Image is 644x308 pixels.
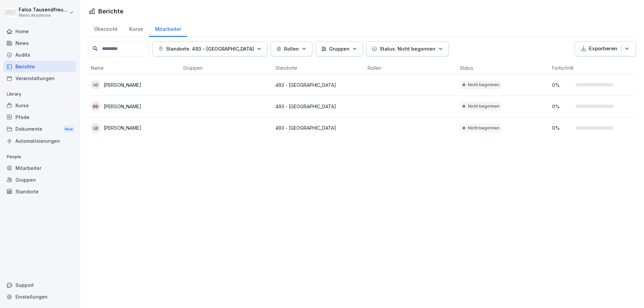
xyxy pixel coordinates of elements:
a: Veranstaltungen [3,72,76,84]
button: Gruppen [316,41,363,56]
p: 0 % [552,124,572,131]
div: BB [91,102,100,111]
p: 0 % [552,81,572,88]
th: Rollen [365,62,457,74]
a: Kurse [123,20,149,37]
p: Gruppen [329,45,350,52]
p: Status: Nicht begonnen [380,45,435,52]
p: Nicht begonnen [468,103,499,109]
a: Home [3,25,76,37]
a: DokumenteNew [3,123,76,135]
div: New [63,125,74,133]
a: Mitarbeiter [149,20,187,37]
p: Falco Tausendfreund [19,7,68,13]
th: Status [457,62,549,74]
a: Berichte [3,61,76,72]
a: Kurse [3,100,76,111]
a: News [3,37,76,49]
th: Fortschritt [549,62,642,74]
div: LB [91,123,100,133]
p: [PERSON_NAME] [104,81,141,88]
a: Standorte [3,186,76,197]
button: Status: Nicht begonnen [366,41,449,56]
th: Gruppen [180,62,273,74]
div: Support [3,279,76,291]
a: Audits [3,49,76,61]
p: Nicht begonnen [468,125,499,131]
a: Mitarbeiter [3,162,76,174]
h1: Berichte [98,7,123,16]
button: Standorte: 493 - [GEOGRAPHIC_DATA] [153,41,267,56]
div: AB [91,80,100,89]
a: Gruppen [3,174,76,186]
th: Standorte [273,62,365,74]
div: Dokumente [3,123,76,135]
a: Pfade [3,111,76,123]
p: [PERSON_NAME] [104,124,141,131]
p: Standorte: 493 - [GEOGRAPHIC_DATA] [166,45,254,52]
p: 493 - [GEOGRAPHIC_DATA] [275,81,362,88]
button: Exportieren [575,41,636,56]
a: Automatisierungen [3,135,76,147]
p: Menü Akademie [19,13,68,18]
p: Library [3,89,76,100]
p: Exportieren [589,45,617,53]
p: Rollen [284,45,299,52]
button: Rollen [271,41,312,56]
p: 493 - [GEOGRAPHIC_DATA] [275,124,362,131]
a: Einstellungen [3,291,76,303]
p: [PERSON_NAME] [104,103,141,110]
p: 0 % [552,103,572,110]
a: Übersicht [88,20,123,37]
th: Name [88,62,180,74]
p: 493 - [GEOGRAPHIC_DATA] [275,103,362,110]
p: People [3,151,76,162]
p: Nicht begonnen [468,82,499,88]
